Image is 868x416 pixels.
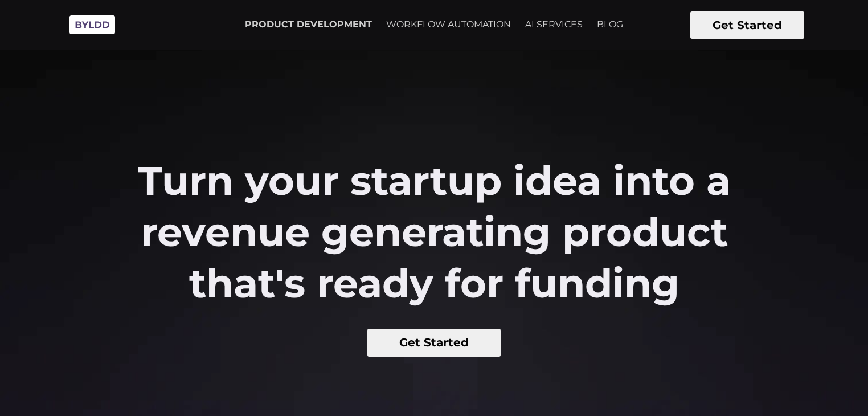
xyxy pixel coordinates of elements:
[109,155,760,309] h2: Turn your startup idea into a revenue generating product that's ready for funding
[518,10,589,39] a: AI SERVICES
[367,329,501,357] button: Get Started
[238,10,379,39] a: PRODUCT DEVELOPMENT
[64,9,121,40] img: Byldd - Product Development Company
[379,10,518,39] a: WORKFLOW AUTOMATION
[590,10,630,39] a: BLOG
[690,11,804,39] button: Get Started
